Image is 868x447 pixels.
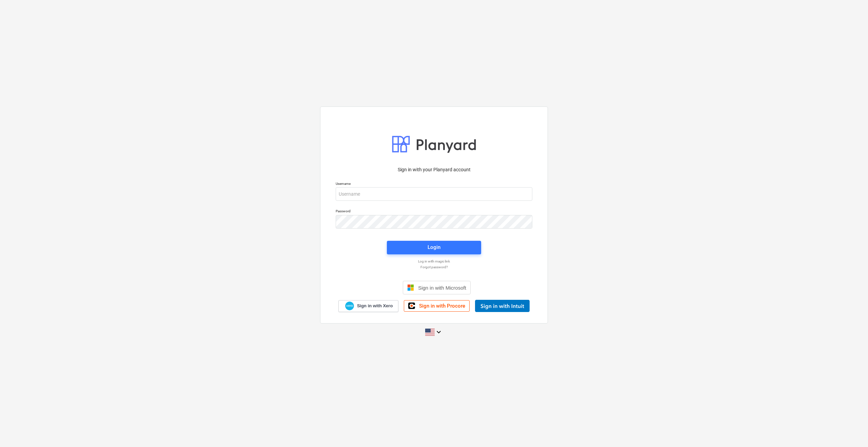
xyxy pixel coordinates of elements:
input: Username [336,187,532,201]
p: Password [336,209,532,215]
a: Sign in with Xero [338,300,399,312]
button: Login [387,241,481,254]
span: Sign in with Microsoft [418,285,466,291]
span: Sign in with Xero [357,303,393,309]
a: Forgot password? [332,265,536,269]
p: Username [336,181,532,187]
span: Sign in with Procore [419,303,465,309]
i: keyboard_arrow_down [435,328,443,336]
img: Microsoft logo [407,284,414,291]
div: Login [428,243,440,252]
a: Log in with magic link [332,259,536,264]
img: Xero logo [345,302,354,311]
a: Sign in with Procore [404,300,470,312]
p: Sign in with your Planyard account [336,166,532,173]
